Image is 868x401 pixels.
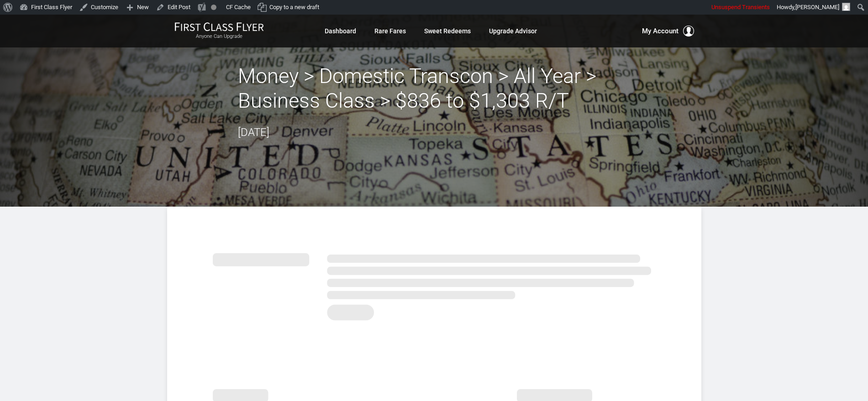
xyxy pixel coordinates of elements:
a: Rare Fares [374,23,406,39]
span: Unsuspend Transients [711,4,770,10]
img: summary.svg [213,243,656,326]
img: First Class Flyer [174,22,264,31]
span: [PERSON_NAME] [795,4,839,10]
span: My Account [642,26,679,36]
button: My Account [642,26,694,36]
a: First Class FlyerAnyone Can Upgrade [174,22,264,40]
h2: Money > Domestic Transcon > All Year > Business Class > $836 to $1,303 R/T [238,64,631,113]
small: Anyone Can Upgrade [174,33,264,40]
a: Dashboard [325,23,356,39]
a: Upgrade Advisor [489,23,537,39]
time: [DATE] [238,126,269,139]
a: Sweet Redeems [424,23,471,39]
